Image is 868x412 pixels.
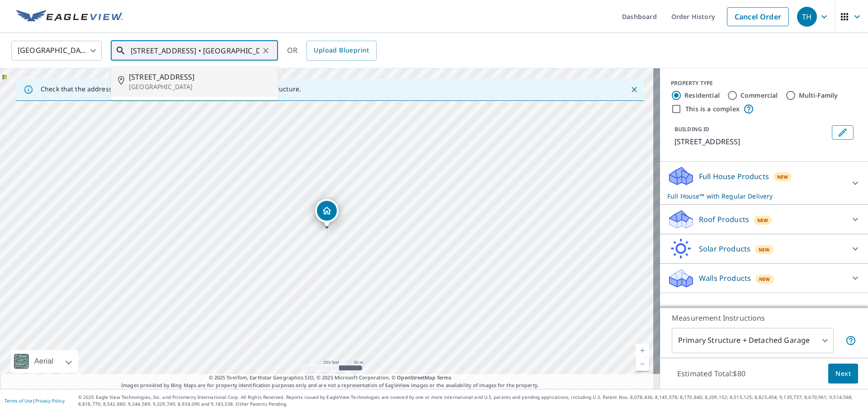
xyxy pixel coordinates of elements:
[307,41,376,61] a: Upload Blueprint
[672,328,834,353] div: Primary Structure + Detached Garage
[667,267,861,289] div: Walls ProductsNew
[777,173,788,180] span: New
[671,79,857,87] div: PROPERTY TYPE
[287,41,377,61] div: OR
[11,38,102,63] div: [GEOGRAPHIC_DATA]
[759,275,770,283] span: New
[797,7,817,27] div: TH
[5,398,65,403] p: |
[799,91,838,100] label: Multi-Family
[699,273,751,284] p: Walls Products
[41,85,301,93] p: Check that the address is accurate, then drag the marker over the correct structure.
[759,246,770,253] span: New
[699,243,750,254] p: Solar Products
[667,191,844,201] p: Full House™ with Regular Delivery
[684,91,720,100] label: Residential
[129,82,271,91] p: [GEOGRAPHIC_DATA]
[5,398,33,404] a: Terms of Use
[832,125,854,140] button: Edit building 1
[727,7,789,26] a: Cancel Order
[741,91,778,100] label: Commercial
[129,71,271,82] span: [STREET_ADDRESS]
[11,350,78,373] div: Aerial
[835,368,851,379] span: Next
[667,208,861,230] div: Roof ProductsNew
[259,44,272,57] button: Clear
[675,136,828,147] p: [STREET_ADDRESS]
[667,238,861,260] div: Solar ProductsNew
[828,364,858,384] button: Next
[636,357,649,371] a: Current Level 17, Zoom Out
[397,374,435,381] a: OpenStreetMap
[757,217,769,224] span: New
[675,125,709,133] p: BUILDING ID
[314,45,369,56] span: Upload Blueprint
[437,374,452,381] a: Terms
[78,394,863,407] p: © 2025 Eagle View Technologies, Inc. and Pictometry International Corp. All Rights Reserved. Repo...
[670,364,753,384] p: Estimated Total: $80
[131,38,259,63] input: Search by address or latitude-longitude
[845,335,856,346] span: Your report will include the primary structure and a detached garage if one exists.
[209,374,452,382] span: © 2025 TomTom, Earthstar Geographics SIO, © 2025 Microsoft Corporation, ©
[667,166,861,201] div: Full House ProductsNewFull House™ with Regular Delivery
[35,398,65,404] a: Privacy Policy
[636,344,649,357] a: Current Level 17, Zoom In
[685,104,740,114] label: This is a complex
[315,199,339,227] div: Dropped pin, building 1, Residential property, 1113 W Old Route 66 Strafford, MO 65757
[672,313,856,323] p: Measurement Instructions
[32,350,56,373] div: Aerial
[16,10,123,24] img: EV Logo
[699,214,749,225] p: Roof Products
[628,84,640,95] button: Close
[699,171,769,182] p: Full House Products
